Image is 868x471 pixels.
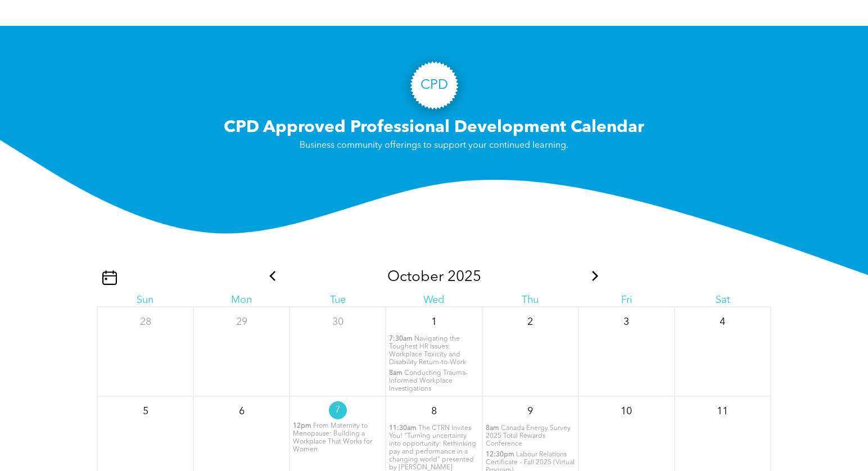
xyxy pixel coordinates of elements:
[389,370,468,392] span: Conducting Trauma-Informed Workplace Investigations
[389,336,466,366] span: Navigating the Toughest HR Issues: Workplace Toxicity and Disability Return-to-Work
[193,294,289,306] div: Mon
[293,423,372,453] span: From Maternity to Menopause: Building a Workplace That Works for Women
[712,312,733,332] p: 4
[329,401,347,419] p: 7
[447,270,481,284] span: 2025
[486,451,514,459] span: 12:30pm
[389,369,403,377] span: 8am
[389,424,417,432] span: 11:30am
[578,294,675,306] div: Fri
[135,401,156,422] p: 5
[616,401,636,422] p: 10
[424,312,444,332] p: 1
[482,294,578,306] div: Thu
[224,119,644,136] span: CPD Approved Professional Development Calendar
[712,401,733,422] p: 11
[387,270,444,284] span: October
[424,401,444,422] p: 8
[97,294,193,306] div: Sun
[293,422,311,430] span: 12pm
[675,294,771,306] div: Sat
[486,425,571,447] span: Canada Energy Survey 2025 Total Rewards Conference
[290,294,386,306] div: Tue
[520,401,540,422] p: 9
[389,335,413,343] span: 7:30am
[520,312,540,332] p: 2
[328,312,348,332] p: 30
[386,294,482,306] div: Wed
[421,78,448,94] h3: CPD
[486,424,499,432] span: 8am
[232,312,252,332] p: 29
[232,401,252,422] p: 6
[616,312,636,332] p: 3
[135,312,156,332] p: 28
